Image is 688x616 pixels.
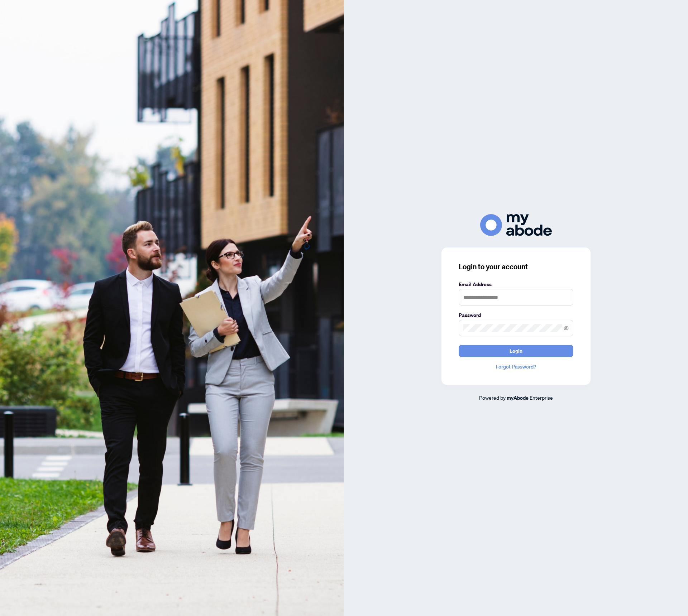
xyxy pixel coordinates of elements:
a: Forgot Password? [459,363,573,371]
span: Login [510,345,522,357]
span: Powered by [479,394,506,401]
button: Login [459,345,573,357]
img: ma-logo [480,214,552,236]
span: Enterprise [530,394,553,401]
a: myAbode [507,394,529,402]
span: eye-invisible [564,326,569,331]
h3: Login to your account [459,262,573,272]
label: Password [459,311,573,319]
label: Email Address [459,280,573,288]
